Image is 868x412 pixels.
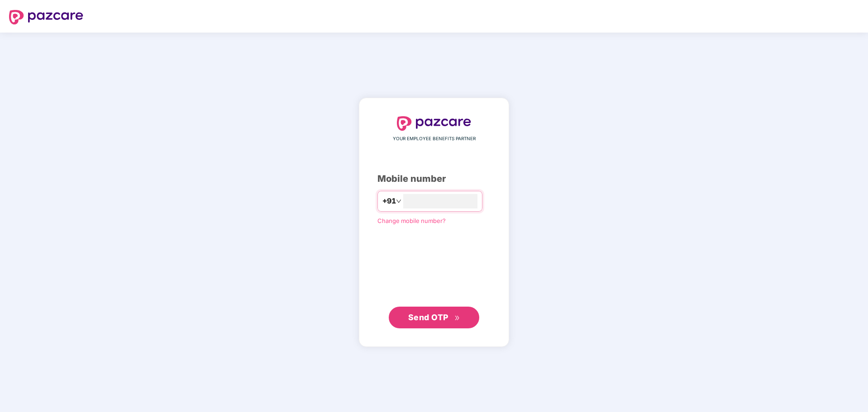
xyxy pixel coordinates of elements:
[393,135,476,142] span: YOUR EMPLOYEE BENEFITS PARTNER
[377,172,491,186] div: Mobile number
[408,313,448,322] span: Send OTP
[454,315,460,321] span: double-right
[396,199,401,204] span: down
[382,195,396,207] span: +91
[397,116,471,131] img: logo
[389,307,479,328] button: Send OTPdouble-right
[9,10,83,24] img: logo
[377,217,446,224] a: Change mobile number?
